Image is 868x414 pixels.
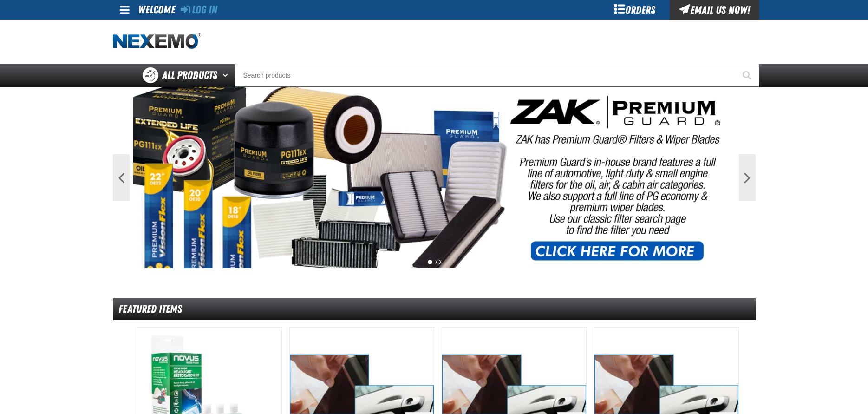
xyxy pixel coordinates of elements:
div: Featured Items [113,298,756,320]
input: Search [235,64,759,87]
a: Log In [181,3,217,16]
span: All Products [162,67,217,84]
img: PG Filters & Wipers [133,87,736,268]
button: 1 of 2 [428,260,432,264]
button: Start Searching [736,64,759,87]
img: Nexemo logo [113,33,201,50]
button: Next [739,154,756,201]
button: 2 of 2 [436,260,441,264]
button: Open All Products pages [219,64,235,87]
button: Previous [113,154,130,201]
